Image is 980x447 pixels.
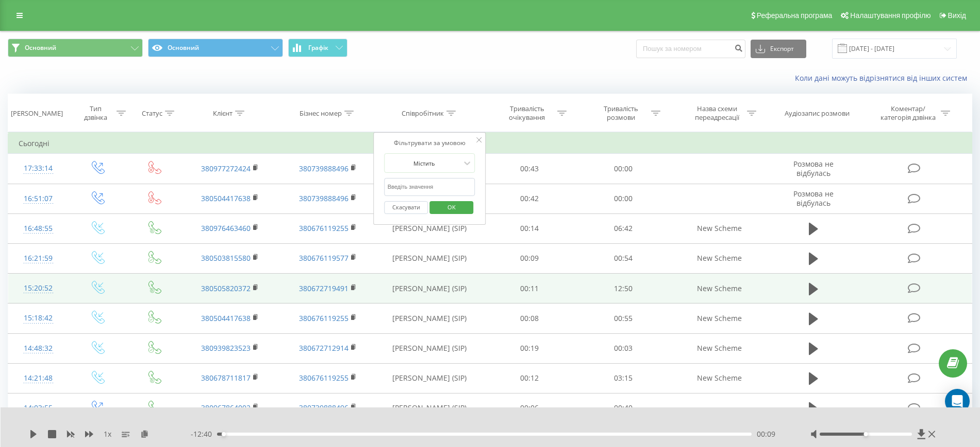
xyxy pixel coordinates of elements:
td: 00:55 [576,303,671,333]
div: Тривалість розмови [593,104,649,122]
div: Фільтрувати за умовою [385,138,475,148]
a: 380678711817 [201,373,251,383]
td: 00:09 [483,243,577,273]
input: Введіть значення [385,178,475,196]
a: 380739888496 [299,193,348,203]
span: Графік [308,44,328,51]
div: [PERSON_NAME] [11,109,63,118]
span: - 12:40 [191,429,217,439]
span: Основний [25,44,56,52]
a: 380676119255 [299,373,348,383]
button: OK [429,201,473,214]
div: Бізнес номер [300,109,342,118]
div: Коментар/категорія дзвінка [878,104,938,122]
td: New Scheme [671,363,769,393]
span: OK [437,199,466,215]
a: 380505820372 [201,283,251,293]
td: 00:00 [576,154,671,184]
a: Коли дані можуть відрізнятися вiд інших систем [795,73,972,83]
div: 14:48:32 [19,338,58,359]
span: Розмова не відбулась [793,189,834,208]
td: 00:43 [483,154,577,184]
div: 16:51:07 [19,189,58,209]
div: Accessibility label [222,432,226,436]
button: Основний [148,39,283,57]
div: 17:33:14 [19,158,58,178]
a: 380939823523 [201,343,251,353]
a: 380672719491 [299,283,348,293]
td: [PERSON_NAME] (SIP) [377,363,482,393]
button: Основний [8,39,143,57]
div: Клієнт [213,109,232,118]
div: Статус [142,109,162,118]
td: 00:11 [483,274,577,303]
div: 16:48:55 [19,219,58,239]
td: 00:00 [576,184,671,213]
span: 00:09 [757,429,775,439]
td: New Scheme [671,303,769,333]
div: 14:21:48 [19,368,58,388]
div: Назва схеми переадресації [689,104,744,122]
a: 380676119577 [299,253,348,263]
span: Реферальна програма [757,11,833,20]
div: Open Intercom Messenger [945,389,970,414]
input: Пошук за номером [636,40,745,58]
td: 00:19 [483,333,577,363]
td: 00:54 [576,243,671,273]
td: New Scheme [671,213,769,243]
div: 15:18:42 [19,308,58,328]
td: 00:40 [576,393,671,423]
span: Налаштування профілю [850,11,931,20]
a: 380504417638 [201,313,251,323]
a: 380739888496 [299,403,348,413]
div: Аудіозапис розмови [785,109,850,118]
td: New Scheme [671,243,769,273]
td: Сьогодні [8,133,972,154]
td: [PERSON_NAME] (SIP) [377,274,482,303]
td: 00:12 [483,363,577,393]
td: 12:50 [576,274,671,303]
div: Тип дзвінка [77,104,114,122]
a: 380976463460 [201,223,251,233]
div: Accessibility label [864,432,868,436]
td: [PERSON_NAME] (SIP) [377,303,482,333]
td: New Scheme [671,333,769,363]
div: 15:20:52 [19,278,58,298]
button: Експорт [751,40,806,58]
td: New Scheme [671,274,769,303]
td: [PERSON_NAME] (SIP) [377,393,482,423]
a: 380672712914 [299,343,348,353]
div: 14:03:55 [19,398,58,418]
td: 00:42 [483,184,577,213]
div: Співробітник [402,109,444,118]
td: 03:15 [576,363,671,393]
button: Графік [288,39,347,57]
td: 00:03 [576,333,671,363]
a: 380739888496 [299,164,348,173]
a: 380503815580 [201,253,251,263]
button: Скасувати [385,201,428,214]
a: 380977272424 [201,164,251,173]
td: 06:42 [576,213,671,243]
a: 380967864002 [201,403,251,413]
span: 1 x [104,429,111,439]
div: 16:21:59 [19,248,58,269]
span: Вихід [948,11,966,20]
a: 380676119255 [299,313,348,323]
td: 00:06 [483,393,577,423]
span: Розмова не відбулась [793,159,834,178]
td: [PERSON_NAME] (SIP) [377,243,482,273]
div: Тривалість очікування [500,104,555,122]
td: 00:08 [483,303,577,333]
a: 380504417638 [201,193,251,203]
td: [PERSON_NAME] (SIP) [377,333,482,363]
td: 00:14 [483,213,577,243]
a: 380676119255 [299,223,348,233]
td: [PERSON_NAME] (SIP) [377,213,482,243]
